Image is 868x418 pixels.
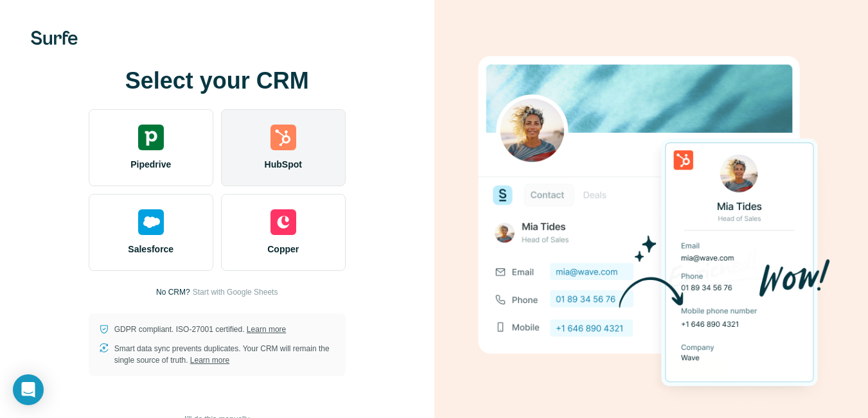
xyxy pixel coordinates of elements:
span: Copper [267,243,299,256]
p: Smart data sync prevents duplicates. Your CRM will remain the single source of truth. [114,343,335,366]
p: GDPR compliant. ISO-27001 certified. [114,324,286,335]
span: Pipedrive [130,158,171,171]
span: HubSpot [265,158,302,171]
a: Learn more [190,356,229,365]
button: Start with Google Sheets [193,286,278,298]
p: No CRM? [156,286,190,298]
img: copper's logo [270,209,296,235]
img: hubspot's logo [270,125,296,150]
h1: Select your CRM [89,68,346,94]
img: pipedrive's logo [138,125,164,150]
a: Learn more [247,325,286,334]
img: Surfe's logo [31,31,78,45]
div: Open Intercom Messenger [13,374,44,405]
img: salesforce's logo [138,209,164,235]
img: HUBSPOT image [471,36,831,408]
span: Salesforce [128,243,173,256]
